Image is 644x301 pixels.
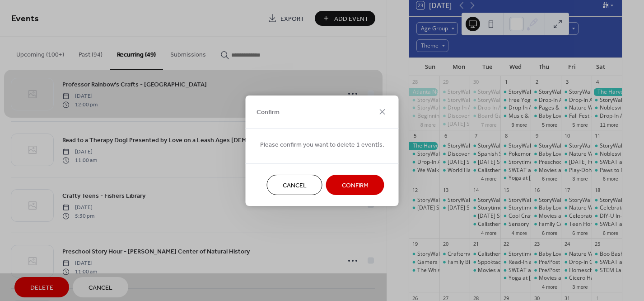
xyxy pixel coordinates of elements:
[326,175,384,195] button: Confirm
[267,175,322,195] button: Cancel
[260,140,384,149] span: Please confirm you want to delete 1 event(s.
[342,181,369,190] span: Confirm
[257,108,280,117] span: Confirm
[283,181,307,190] span: Cancel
